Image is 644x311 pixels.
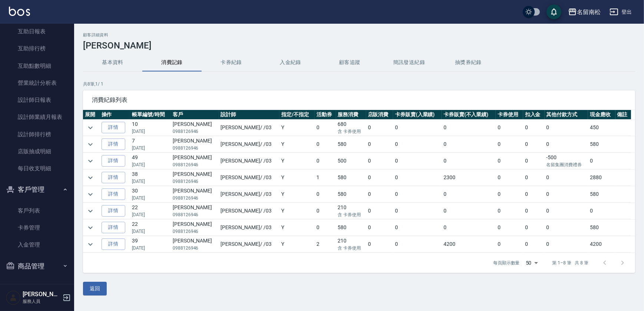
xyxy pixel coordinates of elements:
[565,4,604,20] button: 名留南松
[545,186,588,203] td: 0
[523,220,545,236] td: 0
[102,172,125,183] a: 詳情
[523,203,545,219] td: 0
[85,122,96,133] button: expand row
[315,203,336,219] td: 0
[171,153,219,169] td: [PERSON_NAME]
[336,186,366,203] td: 580
[547,4,561,19] button: save
[547,161,587,168] p: 名留集團消費禮券
[315,220,336,236] td: 0
[171,170,219,186] td: [PERSON_NAME]
[442,120,496,136] td: 0
[219,110,280,120] th: 設計師
[3,57,71,74] a: 互助點數明細
[393,153,442,169] td: 0
[83,33,635,37] h2: 顧客詳細資料
[523,110,545,120] th: 扣入金
[315,153,336,169] td: 0
[393,203,442,219] td: 0
[92,96,626,104] span: 消費紀錄列表
[279,236,314,253] td: Y
[102,138,125,150] a: 詳情
[496,136,523,153] td: 0
[132,195,169,201] p: [DATE]
[588,236,615,253] td: 4200
[83,81,635,87] p: 共 8 筆, 1 / 1
[496,203,523,219] td: 0
[315,236,336,253] td: 2
[3,202,71,219] a: 客戶列表
[102,155,125,167] a: 詳情
[336,236,366,253] td: 210
[83,40,635,51] h3: [PERSON_NAME]
[132,161,169,168] p: [DATE]
[496,236,523,253] td: 0
[588,170,615,186] td: 2880
[442,186,496,203] td: 0
[523,136,545,153] td: 0
[3,219,71,236] a: 卡券管理
[3,257,71,276] button: 商品管理
[219,203,280,219] td: [PERSON_NAME] / /03
[545,110,588,120] th: 其他付款方式
[130,220,171,236] td: 22
[588,220,615,236] td: 580
[588,153,615,169] td: 0
[130,236,171,253] td: 39
[588,186,615,203] td: 580
[132,145,169,151] p: [DATE]
[279,186,314,203] td: Y
[336,110,366,120] th: 服務消費
[442,220,496,236] td: 0
[85,155,96,167] button: expand row
[545,136,588,153] td: 0
[132,245,169,251] p: [DATE]
[338,128,364,135] p: 含 卡券使用
[315,136,336,153] td: 0
[173,245,217,251] p: 0988126946
[219,136,280,153] td: [PERSON_NAME] / /03
[442,203,496,219] td: 0
[336,136,366,153] td: 580
[588,203,615,219] td: 0
[173,128,217,135] p: 0988126946
[442,153,496,169] td: 0
[3,74,71,91] a: 營業統計分析表
[366,203,393,219] td: 0
[130,186,171,203] td: 30
[279,136,314,153] td: Y
[130,110,171,120] th: 帳單編號/時間
[523,236,545,253] td: 0
[393,110,442,120] th: 卡券販賣(入業績)
[132,178,169,185] p: [DATE]
[3,180,71,199] button: 客戶管理
[366,120,393,136] td: 0
[171,120,219,136] td: [PERSON_NAME]
[23,298,60,305] p: 服務人員
[545,153,588,169] td: -500
[83,282,107,295] button: 返回
[132,128,169,135] p: [DATE]
[219,120,280,136] td: [PERSON_NAME] / /03
[336,153,366,169] td: 500
[545,120,588,136] td: 0
[545,236,588,253] td: 0
[219,186,280,203] td: [PERSON_NAME] / /03
[393,186,442,203] td: 0
[496,153,523,169] td: 0
[379,54,439,71] button: 簡訊發送紀錄
[393,170,442,186] td: 0
[9,7,30,16] img: Logo
[171,136,219,153] td: [PERSON_NAME]
[336,220,366,236] td: 580
[442,136,496,153] td: 0
[219,153,280,169] td: [PERSON_NAME] / /03
[552,260,588,266] p: 第 1–8 筆 共 8 筆
[442,170,496,186] td: 2300
[320,54,379,71] button: 顧客追蹤
[279,220,314,236] td: Y
[173,178,217,185] p: 0988126946
[173,228,217,235] p: 0988126946
[171,186,219,203] td: [PERSON_NAME]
